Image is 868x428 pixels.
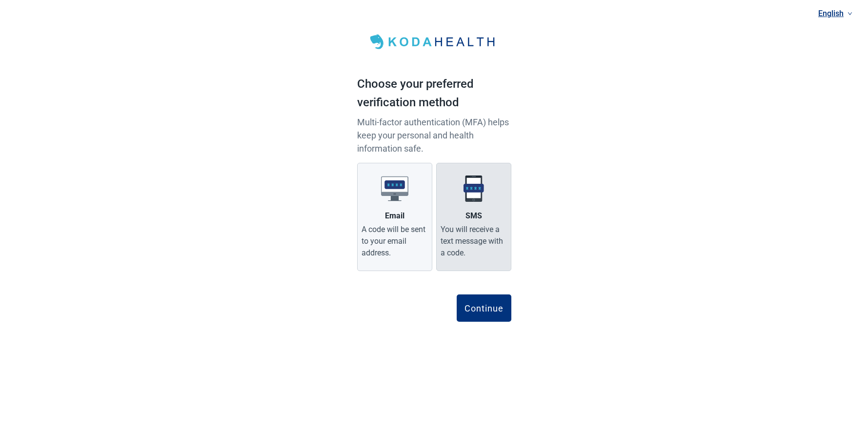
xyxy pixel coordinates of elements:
[457,294,511,322] button: Continue
[465,210,482,222] div: SMS
[441,224,507,259] div: You will receive a text message with a code.
[364,31,503,53] img: Koda Health
[385,210,404,222] div: Email
[357,116,511,155] p: Multi-factor authentication (MFA) helps keep your personal and health information safe.
[848,11,852,16] span: down
[362,224,428,259] div: A code will be sent to your email address.
[357,12,511,341] main: Main content
[814,5,856,21] a: Current language: English
[464,303,504,313] div: Continue
[357,75,511,116] h1: Choose your preferred verification method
